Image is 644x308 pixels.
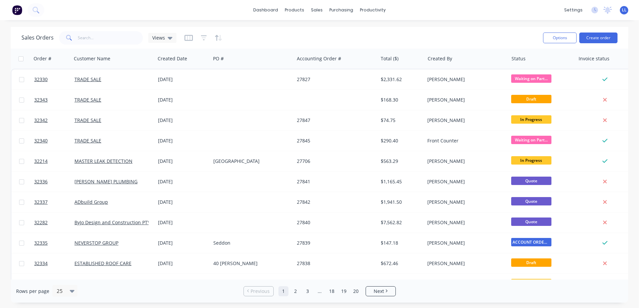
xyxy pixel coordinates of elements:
div: $1,941.50 [381,199,420,205]
div: $2,331.62 [381,76,420,83]
div: [DATE] [158,240,208,246]
div: Order # [34,55,51,62]
span: 32342 [34,117,48,124]
span: Waiting on Part... [511,136,551,144]
span: 32214 [34,158,48,165]
div: $168.30 [381,97,420,103]
a: Previous page [244,288,273,295]
span: Draft [511,258,551,267]
div: PO # [213,55,224,62]
div: [PERSON_NAME] [427,76,502,83]
div: [DATE] [158,199,208,205]
div: [DATE] [158,260,208,267]
a: dashboard [250,5,281,15]
a: 32337 [34,192,74,212]
span: Quote [511,218,551,226]
a: ESTABLISHED ROOF CARE [74,260,131,266]
a: 32335 [34,233,74,253]
img: Factory [12,5,22,15]
span: LL [622,7,627,13]
div: [PERSON_NAME] [427,117,502,124]
span: Draft [511,95,551,103]
div: 27827 [297,76,371,83]
h1: Sales Orders [21,35,54,41]
div: productivity [357,5,389,15]
a: ByJo Design and Construction PTY LTD [74,219,160,226]
div: Created Date [158,55,187,62]
div: purchasing [326,5,357,15]
span: 32334 [34,260,48,267]
span: Rows per page [16,288,49,295]
div: Accounting Order # [297,55,341,62]
div: 40 [PERSON_NAME] [213,260,288,267]
div: Front Counter [427,137,502,144]
a: 32214 [34,151,74,171]
div: [DATE] [158,158,208,165]
a: ADbuild Group [74,199,108,205]
div: settings [561,5,586,15]
div: 27847 [297,117,371,124]
div: $74.75 [381,117,420,124]
span: 32337 [34,199,48,205]
div: Invoice status [579,55,609,62]
span: Views [152,34,165,41]
div: sales [308,5,326,15]
span: ACCOUNT ORDERS ... [511,238,551,246]
div: Seddon [213,240,288,246]
div: 27842 [297,199,371,205]
div: [GEOGRAPHIC_DATA] [213,158,288,165]
span: 32340 [34,137,48,144]
div: [PERSON_NAME] [427,260,502,267]
div: Created By [428,55,452,62]
div: $563.29 [381,158,420,165]
a: 32342 [34,110,74,130]
a: TRADE SALE [74,137,101,144]
div: [DATE] [158,117,208,124]
a: Page 2 [290,286,301,296]
a: NEVERSTOP GROUP [74,240,118,246]
a: TRADE SALE [74,117,101,123]
div: 27845 [297,137,371,144]
div: [DATE] [158,219,208,226]
span: 32330 [34,76,48,83]
div: products [281,5,308,15]
div: Status [512,55,526,62]
div: $1,165.45 [381,178,420,185]
input: Search... [78,31,143,45]
span: 32282 [34,219,48,226]
span: Previous [251,288,270,295]
div: $290.40 [381,137,420,144]
div: Customer Name [74,55,110,62]
a: Next page [366,288,395,295]
div: $7,562.82 [381,219,420,226]
span: 32343 [34,97,48,103]
a: Page 18 [327,286,337,296]
a: 32282 [34,212,74,233]
div: 27839 [297,240,371,246]
a: Page 3 [303,286,313,296]
div: [DATE] [158,76,208,83]
div: 27840 [297,219,371,226]
a: 32333 [34,274,74,294]
div: 27838 [297,260,371,267]
span: Quote [511,197,551,205]
div: $147.18 [381,240,420,246]
div: [DATE] [158,97,208,103]
span: 32335 [34,240,48,246]
div: [PERSON_NAME] [427,158,502,165]
div: [PERSON_NAME] [427,178,502,185]
span: Quote [511,177,551,185]
a: 32334 [34,253,74,273]
a: Page 20 [351,286,361,296]
span: Waiting on Part... [511,74,551,83]
div: $672.46 [381,260,420,267]
span: In Progress [511,156,551,165]
div: [PERSON_NAME] [427,219,502,226]
a: 32340 [34,131,74,151]
div: 27841 [297,178,371,185]
span: 32336 [34,178,48,185]
button: Create order [579,33,618,43]
a: 32336 [34,172,74,192]
div: [PERSON_NAME] [427,240,502,246]
a: Page 19 [339,286,349,296]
